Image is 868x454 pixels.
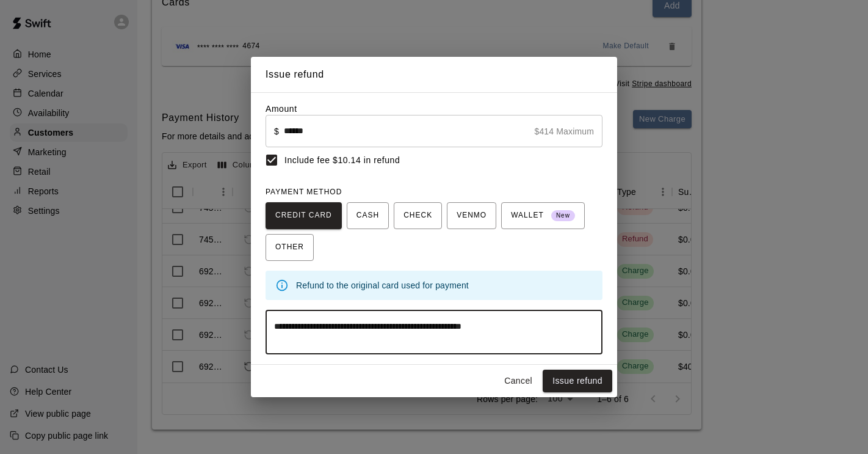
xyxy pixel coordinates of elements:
span: CHECK [403,206,432,225]
button: CHECK [394,202,442,229]
button: OTHER [266,234,314,261]
span: New [551,208,575,224]
button: Issue refund [543,370,612,392]
p: $414 Maximum [534,125,594,137]
p: $ [274,125,279,137]
span: VENMO [457,206,486,225]
button: VENMO [447,202,496,229]
span: WALLET [511,206,575,225]
span: OTHER [275,238,304,257]
button: CASH [347,202,389,229]
button: CREDIT CARD [266,202,342,229]
div: Refund to the original card used for payment [296,274,593,296]
label: Amount [266,104,297,114]
button: WALLET New [501,202,585,229]
span: CASH [356,206,379,225]
span: Include fee $10.14 in refund [284,154,400,167]
button: Cancel [499,370,538,392]
span: PAYMENT METHOD [266,188,342,196]
h2: Issue refund [251,57,617,92]
span: CREDIT CARD [275,206,332,225]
